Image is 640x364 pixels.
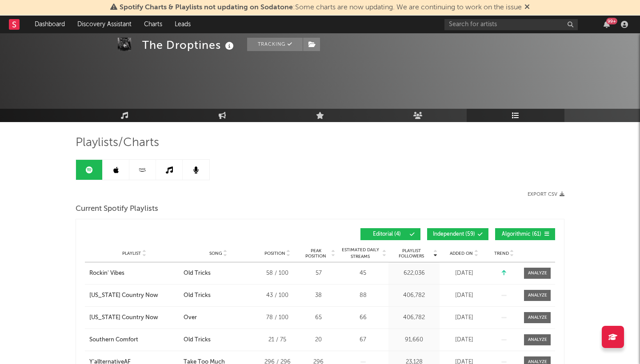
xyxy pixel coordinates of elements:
div: [DATE] [442,313,486,322]
a: Charts [138,16,168,33]
div: Over [184,313,197,322]
a: Leads [168,16,197,33]
a: Southern Comfort [89,336,179,344]
span: Playlist Followers [391,248,432,259]
span: Trend [494,251,509,256]
span: Added On [450,251,473,256]
button: Export CSV [528,192,564,197]
button: Algorithmic(61) [495,228,555,240]
div: 622,036 [391,269,437,278]
div: Old Tricks [184,291,211,300]
span: Editorial ( 4 ) [366,232,407,237]
div: 406,782 [391,291,437,300]
div: 91,660 [391,336,437,344]
span: Position [264,251,285,256]
span: Estimated Daily Streams [340,247,381,260]
span: Dismiss [524,4,530,11]
a: Discovery Assistant [71,16,138,33]
a: [US_STATE] Country Now [89,291,179,300]
button: Independent(59) [427,228,488,240]
div: 20 [302,336,335,344]
div: [US_STATE] Country Now [89,291,158,300]
div: 45 [340,269,386,278]
div: [DATE] [442,336,486,344]
div: The Droptines [142,38,236,52]
div: Old Tricks [184,336,211,344]
div: 67 [340,336,386,344]
div: 43 / 100 [257,291,297,300]
span: Algorithmic ( 61 ) [501,232,542,237]
div: 57 [302,269,335,278]
a: [US_STATE] Country Now [89,313,179,322]
div: Southern Comfort [89,336,138,344]
a: Dashboard [28,16,71,33]
span: Playlist [122,251,141,256]
div: 78 / 100 [257,313,297,322]
div: 65 [302,313,335,322]
span: : Some charts are now updating. We are continuing to work on the issue [120,4,522,11]
div: 38 [302,291,335,300]
button: Editorial(4) [360,228,420,240]
div: 99 + [606,18,617,24]
a: Rockin' Vibes [89,269,179,278]
span: Playlists/Charts [76,138,159,148]
span: Current Spotify Playlists [76,204,158,214]
span: Independent ( 59 ) [433,232,475,237]
div: 406,782 [391,313,437,322]
div: [DATE] [442,269,486,278]
button: Tracking [247,38,303,51]
div: 58 / 100 [257,269,297,278]
div: 21 / 75 [257,336,297,344]
span: Song [209,251,222,256]
span: Peak Position [302,248,330,259]
input: Search for artists [444,19,578,30]
div: Old Tricks [184,269,211,278]
div: Rockin' Vibes [89,269,124,278]
div: 88 [340,291,386,300]
div: 66 [340,313,386,322]
button: 99+ [604,21,610,28]
div: [US_STATE] Country Now [89,313,158,322]
div: [DATE] [442,291,486,300]
span: Spotify Charts & Playlists not updating on Sodatone [120,4,293,11]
